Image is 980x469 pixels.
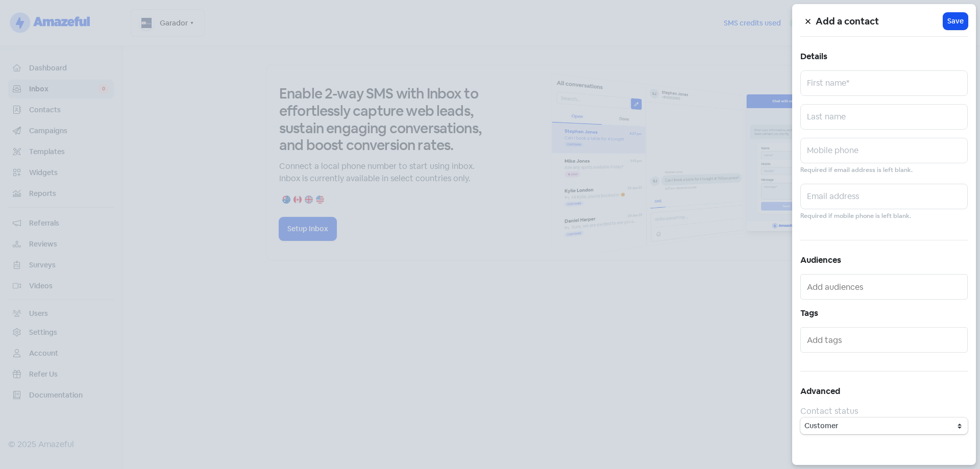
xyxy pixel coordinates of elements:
div: Contact status [800,405,968,417]
h5: Add a contact [816,14,943,29]
input: Add audiences [807,279,963,295]
span: Save [947,16,964,27]
h5: Audiences [800,253,968,268]
input: Add tags [807,332,963,348]
h5: Details [800,49,968,64]
small: Required if email address is left blank. [800,165,913,175]
h5: Advanced [800,384,968,399]
input: First name [800,70,968,96]
small: Required if mobile phone is left blank. [800,211,911,221]
button: Save [943,13,968,30]
h5: Tags [800,306,968,321]
input: Mobile phone [800,138,968,163]
iframe: chat widget [937,428,970,459]
input: Email address [800,184,968,209]
input: Last name [800,104,968,130]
